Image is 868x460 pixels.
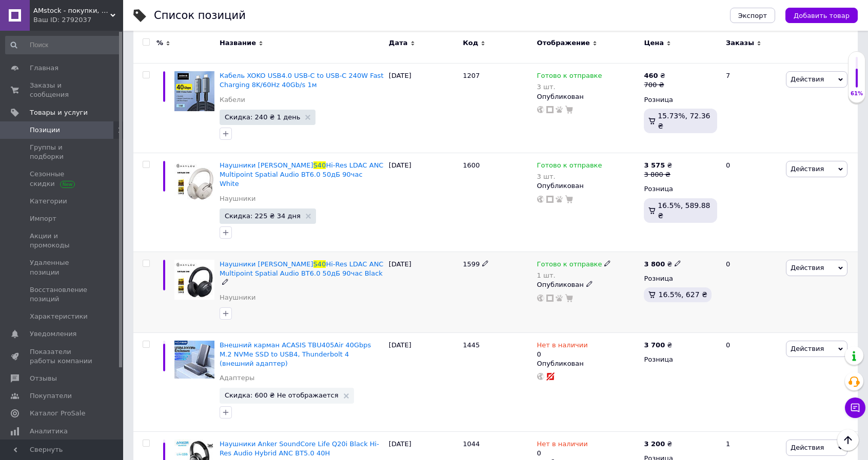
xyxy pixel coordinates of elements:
b: 3 800 [644,260,665,268]
div: [DATE] [386,332,460,431]
div: ₴ [644,161,672,170]
div: 3 800 ₴ [644,170,672,179]
span: % [156,38,163,48]
div: ₴ [644,341,672,350]
div: [DATE] [386,153,460,252]
div: 3 шт. [537,83,602,91]
div: ₴ [644,71,665,80]
a: Наушники [PERSON_NAME]S40Hi-Res LDAC ANC Multipoint Spatial Audio BT6.0 50дБ 90час White [220,161,384,187]
span: Цена [644,38,664,48]
span: Hi-Res LDAC ANC Multipoint Spatial Audio BT6.0 50дБ 90час White [220,161,384,187]
b: 460 [644,72,658,79]
span: 1600 [463,161,480,169]
span: Характеристики [30,312,88,321]
button: Экспорт [730,8,775,23]
span: Скидка: 600 ₴ Не отображается [225,392,339,399]
div: ₴ [644,440,672,449]
div: Розница [644,95,717,104]
span: Удаленные позиции [30,258,95,277]
a: Наушники [220,293,256,302]
a: Кабель XOKO USB4.0 USB-C to USB-C 240W Fast Charging 8K/60Hz 40Gb/s 1м [220,72,384,89]
b: 3 575 [644,161,665,169]
span: Отзывы [30,374,57,383]
span: Уведомления [30,329,76,339]
span: Действия [791,345,824,352]
div: 7 [720,64,783,153]
span: Группы и подборки [30,143,95,161]
span: 1599 [463,260,480,268]
div: Опубликован [537,181,639,191]
span: Наушники [PERSON_NAME] [220,260,313,268]
span: Действия [791,165,824,173]
a: Внешний карман ACASIS TBU405Air 40Gbps M.2 NVMe SSD to USB4, Thunderbolt 4 (внешний адаптер) [220,341,371,367]
button: Наверх [837,429,859,451]
div: 0 [537,440,588,458]
span: Скидка: 240 ₴ 1 день [225,114,300,120]
span: Покупатели [30,391,72,401]
span: 16.5%, 589.88 ₴ [658,201,710,220]
span: Код [463,38,478,48]
span: Показатели работы компании [30,347,95,366]
a: Наушники [PERSON_NAME]S40Hi-Res LDAC ANC Multipoint Spatial Audio BT6.0 50дБ 90час Black [220,260,384,277]
span: S40 [313,161,326,169]
span: Импорт [30,214,56,223]
span: Сезонные скидки [30,170,95,188]
div: Список позиций [154,10,246,21]
div: Розница [644,355,717,364]
span: Готово к отправке [537,260,602,271]
span: Действия [791,75,824,83]
div: [DATE] [386,64,460,153]
span: Нет в наличии [537,440,588,451]
div: 0 [537,341,588,359]
span: Товары и услуги [30,108,88,117]
span: Заказы [726,38,754,48]
div: 0 [720,332,783,431]
span: Акции и промокоды [30,232,95,250]
span: Отображение [537,38,590,48]
div: Ваш ID: 2792037 [33,15,123,25]
span: 16.5%, 627 ₴ [658,290,707,299]
div: 0 [720,153,783,252]
span: Действия [791,264,824,271]
div: 0 [720,252,783,332]
span: Экспорт [738,12,767,19]
span: 1207 [463,72,480,79]
span: AMstock - покупки, що приносять задоволення! [33,6,110,15]
div: ₴ [644,260,681,269]
b: 3 700 [644,341,665,349]
div: Розница [644,184,717,194]
a: Адаптеры [220,373,254,383]
span: Готово к отправке [537,161,602,172]
div: Опубликован [537,359,639,368]
span: Нет в наличии [537,341,588,352]
span: Наушники [PERSON_NAME] [220,161,313,169]
img: Наушники HAYLOU S40 Hi-Res LDAC ANC Multipoint Spatial Audio BT6.0 50дБ 90час White [174,161,214,201]
span: Восстановление позиций [30,285,95,304]
span: Позиции [30,126,60,135]
img: Кабель XOKO USB4.0 USB-C to USB-C 240W Fast Charging 8K/60Hz 40Gb/s 1м [174,71,214,111]
span: Скидка: 225 ₴ 34 дня [225,213,301,219]
button: Чат с покупателем [845,398,865,418]
span: Дата [389,38,408,48]
span: 15.73%, 72.36 ₴ [658,112,710,130]
div: 700 ₴ [644,80,665,90]
span: 1445 [463,341,480,349]
span: Действия [791,444,824,451]
div: Опубликован [537,92,639,101]
img: Внешний карман ACASIS TBU405Air 40Gbps M.2 NVMe SSD to USB4, Thunderbolt 4 (внешний адаптер) [174,341,214,379]
img: Наушники HAYLOU S40 Hi-Res LDAC ANC Multipoint Spatial Audio BT6.0 50дБ 90час Black [174,260,214,300]
span: Категории [30,197,67,206]
span: Добавить товар [794,12,850,19]
span: Главная [30,64,58,73]
span: Аналитика [30,427,68,436]
a: Наушники Anker SoundCore Life Q20i Black Hi-Res Audio Hybrid ANC BT5.0 40H [220,440,379,457]
div: 1 шт. [537,271,611,279]
input: Поиск [5,36,121,54]
a: Кабели [220,95,245,104]
span: Заказы и сообщения [30,81,95,99]
div: [DATE] [386,252,460,332]
span: Готово к отправке [537,72,602,82]
button: Добавить товар [785,8,858,23]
